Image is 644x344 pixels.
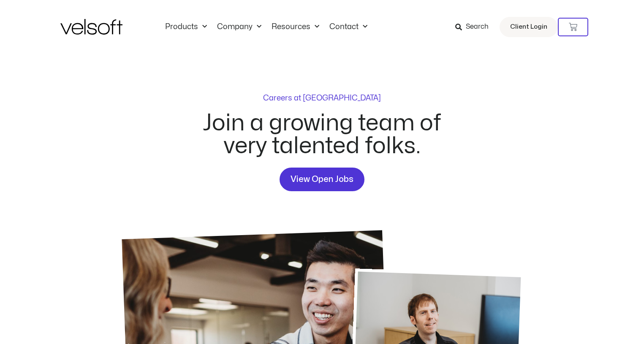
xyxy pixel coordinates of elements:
h2: Join a growing team of very talented folks. [193,112,451,157]
a: CompanyMenu Toggle [212,22,266,32]
span: Search [466,22,489,33]
a: ResourcesMenu Toggle [266,22,324,32]
p: Careers at [GEOGRAPHIC_DATA] [263,95,381,102]
a: Search [455,20,495,34]
a: Client Login [500,17,558,37]
nav: Menu [160,22,372,32]
img: Velsoft Training Materials [60,19,122,35]
a: View Open Jobs [280,168,364,191]
a: ContactMenu Toggle [324,22,372,32]
span: View Open Jobs [291,173,353,186]
span: Client Login [510,22,547,33]
a: ProductsMenu Toggle [160,22,212,32]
